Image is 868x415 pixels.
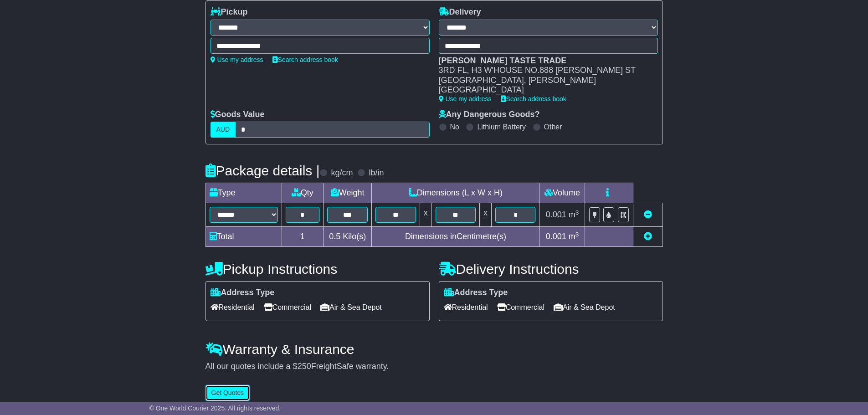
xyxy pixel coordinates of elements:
[575,231,579,238] sup: 3
[439,110,540,120] label: Any Dangerous Goods?
[205,362,663,372] div: All our quotes include a $ FreightSafe warranty.
[264,300,311,314] span: Commercial
[282,227,324,247] td: 1
[546,210,566,219] span: 0.001
[539,183,585,203] td: Volume
[439,76,649,95] div: [GEOGRAPHIC_DATA], [PERSON_NAME][GEOGRAPHIC_DATA]
[298,362,311,371] span: 250
[444,300,488,314] span: Residential
[369,168,384,178] label: lb/in
[205,183,282,203] td: Type
[450,123,459,131] label: No
[205,227,282,247] td: Total
[477,123,526,131] label: Lithium Battery
[569,232,579,241] span: m
[439,7,481,17] label: Delivery
[480,203,492,227] td: x
[575,209,579,216] sup: 3
[324,183,372,203] td: Weight
[544,123,562,131] label: Other
[324,227,372,247] td: Kilo(s)
[149,405,281,412] span: © One World Courier 2025. All rights reserved.
[211,56,263,63] a: Use my address
[444,288,508,298] label: Address Type
[205,261,430,277] h4: Pickup Instructions
[205,385,250,401] button: Get Quotes
[372,227,539,247] td: Dimensions in Centimetre(s)
[554,300,615,314] span: Air & Sea Depot
[644,232,652,241] a: Add new item
[644,210,652,219] a: Remove this item
[211,300,255,314] span: Residential
[211,288,275,298] label: Address Type
[501,95,566,102] a: Search address book
[211,122,236,138] label: AUD
[497,300,544,314] span: Commercial
[439,56,649,66] div: [PERSON_NAME] TASTE TRADE
[439,261,663,277] h4: Delivery Instructions
[331,168,353,178] label: kg/cm
[439,95,492,102] a: Use my address
[205,163,320,178] h4: Package details |
[282,183,324,203] td: Qty
[211,110,265,120] label: Goods Value
[272,56,338,63] a: Search address book
[211,7,248,17] label: Pickup
[439,66,649,76] div: 3RD FL, H3 W'HOUSE NO.888 [PERSON_NAME] ST
[205,342,663,357] h4: Warranty & Insurance
[329,232,340,241] span: 0.5
[320,300,382,314] span: Air & Sea Depot
[420,203,431,227] td: x
[372,183,539,203] td: Dimensions (L x W x H)
[546,232,566,241] span: 0.001
[569,210,579,219] span: m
